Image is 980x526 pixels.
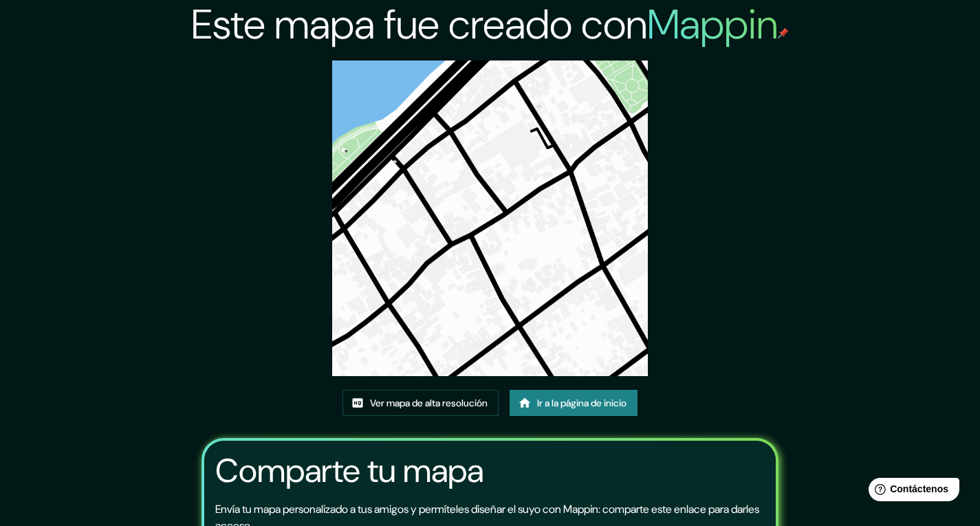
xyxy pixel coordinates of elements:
img: pin de mapeo [778,28,789,39]
font: Ver mapa de alta resolución [370,397,488,409]
font: Comparte tu mapa [215,449,483,492]
font: Ir a la página de inicio [537,397,627,409]
img: created-map [332,61,648,376]
a: Ir a la página de inicio [510,390,638,416]
iframe: Lanzador de widgets de ayuda [858,472,965,511]
a: Ver mapa de alta resolución [342,390,499,416]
